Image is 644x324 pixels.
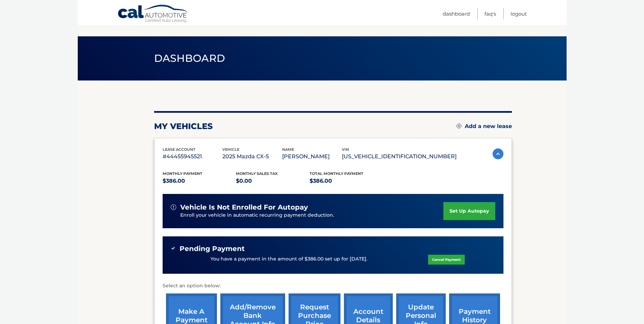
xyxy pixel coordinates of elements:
[493,148,503,159] img: accordion-active.svg
[222,147,239,152] span: vehicle
[236,176,310,186] p: $0.00
[180,212,444,219] p: Enroll your vehicle in automatic recurring payment deduction.
[443,202,495,220] a: set up autopay
[222,152,282,161] p: 2025 Mazda CX-5
[180,245,245,253] span: Pending Payment
[154,52,225,65] span: Dashboard
[154,121,213,131] h2: my vehicles
[342,152,457,161] p: [US_VEHICLE_IDENTIFICATION_NUMBER]
[484,8,496,19] a: FAQ's
[163,176,236,186] p: $386.00
[511,8,527,19] a: Logout
[117,4,189,24] a: Cal Automotive
[443,8,470,19] a: Dashboard
[457,123,512,130] a: Add a new lease
[282,152,342,161] p: [PERSON_NAME]
[171,204,176,210] img: alert-white.svg
[210,255,367,263] p: You have a payment in the amount of $386.00 set up for [DATE].
[163,152,222,161] p: #44455945521
[457,124,461,128] img: add.svg
[163,147,196,152] span: lease account
[236,171,278,176] span: Monthly sales Tax
[163,282,503,290] p: Select an option below:
[310,176,383,186] p: $386.00
[342,147,349,152] span: vin
[310,171,363,176] span: Total Monthly Payment
[163,171,202,176] span: Monthly Payment
[171,246,176,251] img: check-green.svg
[428,255,465,265] a: Cancel Payment
[282,147,294,152] span: name
[180,203,308,212] span: vehicle is not enrolled for autopay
